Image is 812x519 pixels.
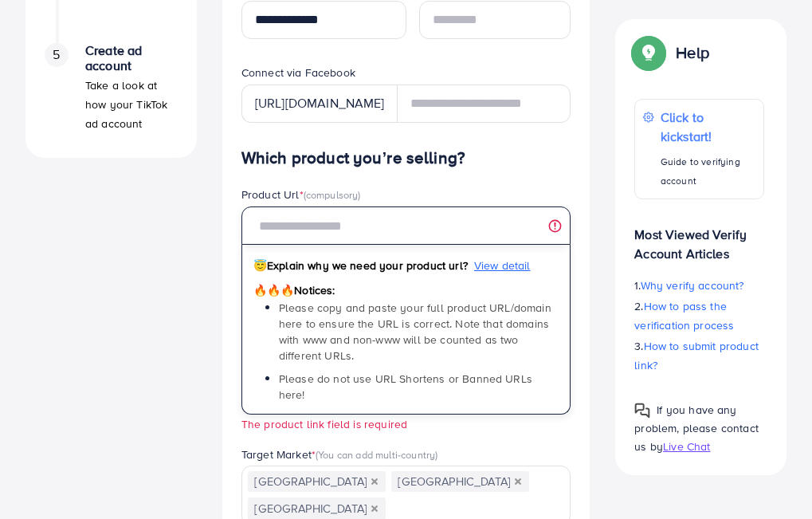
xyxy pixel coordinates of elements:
span: 5 [53,45,60,64]
span: (compulsory) [304,187,361,202]
span: [GEOGRAPHIC_DATA] [391,471,529,492]
span: Explain why we need your product url? [253,258,468,273]
span: How to pass the verification process [634,298,734,333]
span: Why verify account? [641,277,744,293]
label: Target Market [241,446,438,462]
button: Deselect Pakistan [371,478,379,486]
label: Product Url [241,187,361,202]
li: Create ad account [25,43,197,139]
small: The product link field is required [241,416,407,431]
p: Most Viewed Verify Account Articles [634,212,764,263]
span: View detail [474,258,531,273]
span: Live Chat [663,438,710,454]
h4: Which product you’re selling? [241,148,571,168]
button: Deselect United Arab Emirates [514,478,522,486]
img: Popup guide [634,403,650,419]
p: 2. [634,297,764,335]
iframe: Chat [744,447,800,507]
button: Deselect Saudi Arabia [371,505,379,513]
h4: Create ad account [85,43,178,73]
p: Take a look at how your TikTok ad account works. [85,76,178,152]
span: 😇 [253,258,267,273]
span: [GEOGRAPHIC_DATA] [248,471,386,492]
p: 3. [634,336,764,375]
img: Popup guide [634,38,663,67]
span: If you have any problem, please contact us by [634,402,759,454]
p: Guide to verifying account [661,152,755,191]
span: (You can add multi-country) [316,447,437,462]
p: 1. [634,276,764,295]
span: 🔥🔥🔥 [253,282,294,298]
p: Help [676,43,709,62]
span: Please do not use URL Shortens or Banned URLs here! [279,371,532,403]
span: Please copy and paste your full product URL/domain here to ensure the URL is correct. Note that d... [279,300,551,364]
span: How to submit product link? [634,338,759,373]
span: Notices: [253,282,335,298]
label: Connect via Facebook [241,65,355,81]
div: [URL][DOMAIN_NAME] [241,85,398,123]
p: Click to kickstart! [661,108,755,146]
